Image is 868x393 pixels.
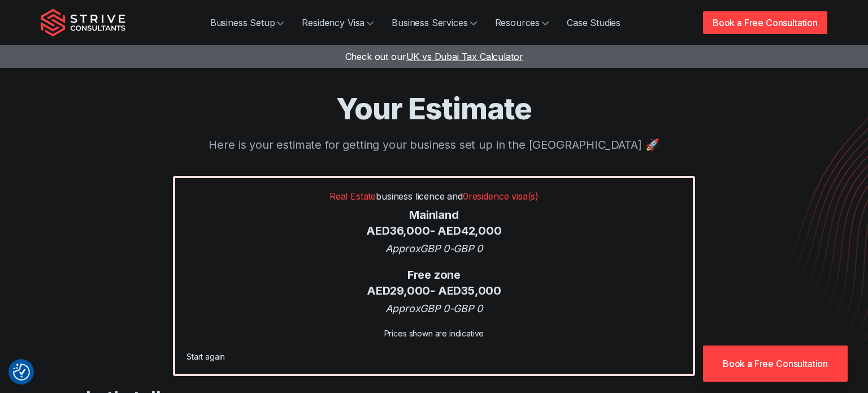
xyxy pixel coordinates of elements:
[703,11,827,34] a: Book a Free Consultation
[13,364,30,381] button: Consent Preferences
[41,136,827,153] p: Here is your estimate for getting your business set up in the [GEOGRAPHIC_DATA] 🚀
[293,11,383,34] a: Residency Visa
[186,352,225,361] a: Start again
[463,191,539,202] span: 0 residence visa(s)
[186,208,682,239] div: Mainland AED 36,000 - AED 42,000
[201,11,293,34] a: Business Setup
[406,51,523,62] span: UK vs Dubai Tax Calculator
[345,51,523,62] a: Check out ourUK vs Dubai Tax Calculator
[329,191,376,202] span: Real Estate
[13,364,30,381] img: Revisit consent button
[186,189,682,203] p: business licence and
[558,11,630,34] a: Case Studies
[186,327,682,339] div: Prices shown are indicative
[703,346,848,382] a: Book a Free Consultation
[186,241,682,256] div: Approx GBP 0 - GBP 0
[383,11,485,34] a: Business Services
[186,301,682,316] div: Approx GBP 0 - GBP 0
[186,267,682,299] div: Free zone AED 29,000 - AED 35,000
[41,90,827,127] h1: Your Estimate
[486,11,558,34] a: Resources
[41,8,125,37] img: Strive Consultants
